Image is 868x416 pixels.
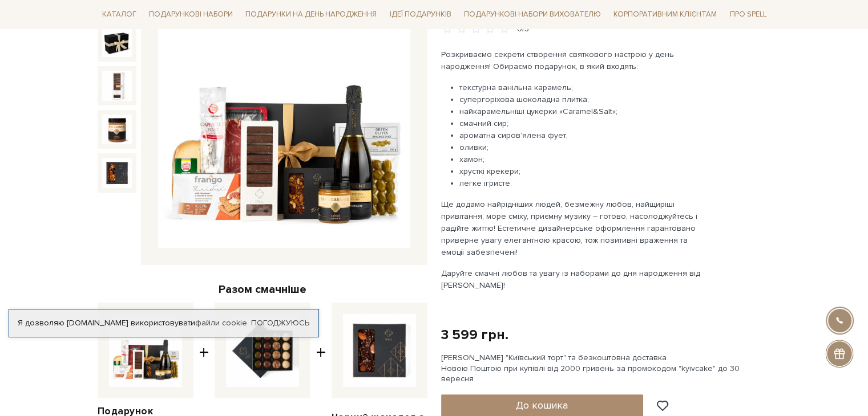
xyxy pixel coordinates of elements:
a: файли cookie [195,318,247,328]
li: супергоріхова шоколадна плитка; [459,93,709,105]
a: Подарункові набори [144,6,237,23]
a: Подарунки на День народження [241,6,381,23]
img: Чорний шоколад з шоколадною карамеллю [343,314,416,387]
div: 0/5 [517,24,529,35]
li: хамон; [459,153,709,165]
img: Набір цукерок Чотири торти [226,314,299,387]
p: Даруйте смачні любов та увагу із наборами до дня народження від [PERSON_NAME]! [441,267,709,291]
img: Подарунок Святковий настрій - Колекція до Дня Народження [109,314,182,387]
a: Про Spell [725,6,770,23]
img: Подарунок Святковий настрій (Колекція до Дня Народження) [102,158,132,187]
img: Подарунок Святковий настрій (Колекція до Дня Народження) [102,115,132,144]
a: Подарункові набори вихователю [459,5,605,24]
p: Розкриваємо секрети створення святкового настрою у день народження! Обираємо подарунок, в який вх... [441,48,709,72]
img: Подарунок Святковий настрій (Колекція до Дня Народження) [102,27,132,57]
a: Каталог [98,6,141,23]
li: легке ігристе. [459,177,709,189]
div: Разом смачніше [98,282,427,297]
li: текстурна ванільна карамель; [459,81,709,93]
a: Погоджуюсь [251,318,309,328]
img: Подарунок Святковий настрій (Колекція до Дня Народження) [102,71,132,100]
li: смачний сир; [459,117,709,129]
div: 3 599 грн. [441,326,508,344]
li: ароматна сиров’ялена фует; [459,129,709,141]
li: найкарамельніші цукерки «Caramel&Salt»; [459,105,709,117]
div: Я дозволяю [DOMAIN_NAME] використовувати [9,318,318,328]
div: [PERSON_NAME] "Київський торт" та безкоштовна доставка Новою Поштою при купівлі від 2000 гривень ... [441,353,771,384]
p: Ще додамо найрідніших людей, безмежну любов, найщиріші привітання, море сміху, приємну музику – г... [441,198,709,258]
a: Ідеї подарунків [385,6,455,23]
li: хрусткі крекери; [459,165,709,177]
span: До кошика [516,399,568,411]
a: Корпоративним клієнтам [609,5,721,24]
li: оливки; [459,141,709,153]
